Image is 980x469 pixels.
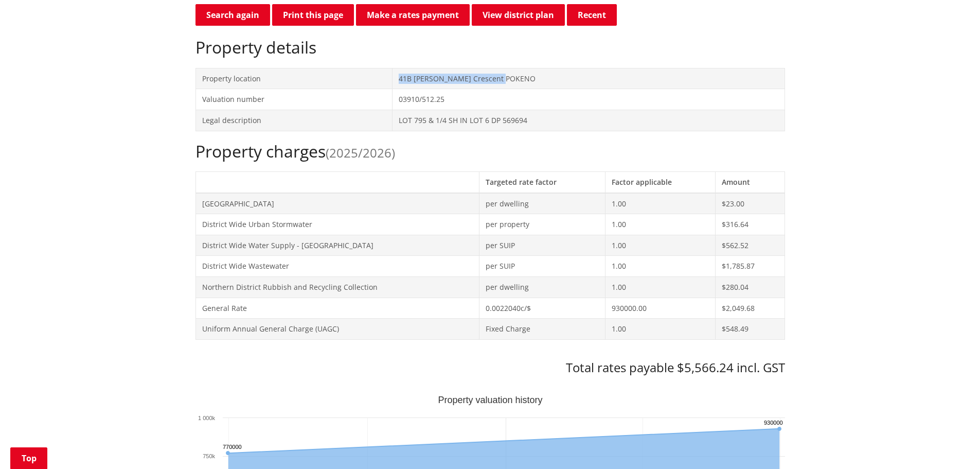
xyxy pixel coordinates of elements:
[605,235,716,256] td: 1.00
[605,319,716,340] td: 1.00
[195,4,270,26] a: Search again
[438,395,542,405] text: Property valuation history
[272,4,354,26] button: Print this page
[393,68,785,89] td: 41B [PERSON_NAME] Crescent POKENO
[326,144,395,161] span: (2025/2026)
[479,256,605,277] td: per SUIP
[479,298,605,319] td: 0.0022040c/$
[195,214,479,235] td: District Wide Urban Stormwater
[195,276,479,298] td: Northern District Rubbish and Recycling Collection
[195,319,479,340] td: Uniform Annual General Charge (UAGC)
[716,171,785,193] th: Amount
[195,193,479,214] td: [GEOGRAPHIC_DATA]
[716,319,785,340] td: $548.49
[195,38,785,57] h2: Property details
[716,276,785,298] td: $280.04
[195,360,785,375] h3: Total rates payable $5,566.24 incl. GST
[716,214,785,235] td: $316.64
[716,298,785,319] td: $2,049.68
[605,171,716,193] th: Factor applicable
[10,447,47,469] a: Top
[195,235,479,256] td: District Wide Water Supply - [GEOGRAPHIC_DATA]
[605,256,716,277] td: 1.00
[479,276,605,298] td: per dwelling
[195,142,785,161] h2: Property charges
[223,444,242,450] text: 770000
[479,235,605,256] td: per SUIP
[472,4,565,26] a: View district plan
[198,415,215,421] text: 1 000k
[195,68,393,89] td: Property location
[716,235,785,256] td: $562.52
[226,451,230,455] path: Friday, Jun 30, 12:00, 770,000. Capital Value.
[479,214,605,235] td: per property
[356,4,470,26] a: Make a rates payment
[479,193,605,214] td: per dwelling
[393,89,785,110] td: 03910/512.25
[479,319,605,340] td: Fixed Charge
[605,193,716,214] td: 1.00
[716,256,785,277] td: $1,785.87
[933,426,970,463] iframe: Messenger Launcher
[605,214,716,235] td: 1.00
[605,276,716,298] td: 1.00
[479,171,605,193] th: Targeted rate factor
[195,256,479,277] td: District Wide Wastewater
[195,298,479,319] td: General Rate
[195,110,393,131] td: Legal description
[203,453,215,459] text: 750k
[777,427,781,431] path: Sunday, Jun 30, 12:00, 930,000. Capital Value.
[716,193,785,214] td: $23.00
[195,89,393,110] td: Valuation number
[764,420,783,426] text: 930000
[393,110,785,131] td: LOT 795 & 1/4 SH IN LOT 6 DP 569694
[567,4,617,26] button: Recent
[605,298,716,319] td: 930000.00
